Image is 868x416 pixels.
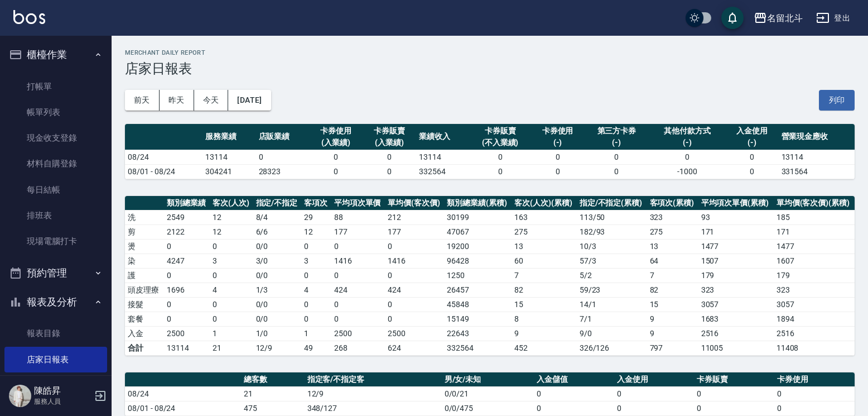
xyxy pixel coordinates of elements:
td: 332564 [416,164,470,179]
td: 29 [301,210,331,224]
td: 燙 [125,239,164,254]
td: 82 [512,283,577,297]
h3: 店家日報表 [125,61,855,76]
td: 797 [647,341,698,355]
td: 179 [698,268,774,283]
td: 96428 [444,254,512,268]
td: 1507 [698,254,774,268]
button: 預約管理 [4,259,107,288]
td: 1416 [331,254,385,268]
td: 0 [614,386,695,401]
td: 0 [164,268,210,283]
td: 21 [241,386,304,401]
td: 15149 [444,312,512,326]
td: 93 [698,210,774,224]
th: 客次(人次)(累積) [512,196,577,211]
button: 今天 [194,90,229,111]
div: (入業績) [365,137,413,149]
th: 客項次(累積) [647,196,698,211]
td: 4247 [164,254,210,268]
a: 每日結帳 [4,177,107,203]
td: 2549 [164,210,210,224]
td: 424 [385,283,444,297]
td: 12 [301,224,331,239]
td: 0 [210,268,253,283]
th: 卡券使用 [774,372,855,387]
td: 182 / 93 [577,224,647,239]
td: 28323 [256,164,310,179]
td: 1683 [698,312,774,326]
td: 接髮 [125,297,164,312]
button: 登出 [812,8,855,28]
td: 0 / 0 [253,312,302,326]
td: 0 [649,150,725,164]
button: 櫃檯作業 [4,40,107,69]
td: 304241 [202,164,256,179]
button: 列印 [819,90,855,111]
div: (-) [728,137,776,149]
td: 0 [331,297,385,312]
td: 3057 [698,297,774,312]
td: 475 [241,401,304,415]
td: 0 [331,239,385,254]
td: 1 [301,326,331,341]
td: 0 [694,401,774,415]
button: 名留北斗 [749,7,807,30]
td: 452 [512,341,577,355]
td: 0 [164,297,210,312]
td: 348/127 [305,401,442,415]
td: 0 [584,164,649,179]
td: 45848 [444,297,512,312]
td: 4 [210,283,253,297]
td: 0 [331,312,385,326]
td: 0 [774,386,855,401]
td: 0 [363,150,416,164]
td: 0 [301,312,331,326]
td: 2516 [698,326,774,341]
div: 卡券使用 [534,125,582,137]
th: 入金使用 [614,372,695,387]
td: -1000 [649,164,725,179]
td: 19200 [444,239,512,254]
td: 0 [164,312,210,326]
td: 22643 [444,326,512,341]
div: (-) [534,137,582,149]
td: 0 [385,297,444,312]
td: 177 [331,224,385,239]
td: 171 [698,224,774,239]
td: 13114 [202,150,256,164]
td: 0 [164,239,210,254]
th: 類別總業績 [164,196,210,211]
td: 0/0/475 [442,401,534,415]
td: 57 / 3 [577,254,647,268]
td: 0 [531,150,585,164]
td: 08/24 [125,150,202,164]
td: 2122 [164,224,210,239]
td: 0 [470,150,531,164]
td: 4 [301,283,331,297]
td: 0 [531,164,585,179]
td: 1416 [385,254,444,268]
div: 卡券販賣 [365,125,413,137]
td: 13 [512,239,577,254]
td: 1607 [774,254,855,268]
td: 5 / 2 [577,268,647,283]
td: 323 [774,283,855,297]
td: 洗 [125,210,164,224]
td: 6 / 6 [253,224,302,239]
th: 指定/不指定(累積) [577,196,647,211]
button: 昨天 [160,90,194,111]
div: (入業績) [312,137,360,149]
td: 入金 [125,326,164,341]
td: 1477 [774,239,855,254]
td: 7 [512,268,577,283]
div: 入金使用 [728,125,776,137]
td: 9 / 0 [577,326,647,341]
td: 26457 [444,283,512,297]
td: 0 [385,268,444,283]
td: 1250 [444,268,512,283]
th: 平均項次單價(累積) [698,196,774,211]
td: 47067 [444,224,512,239]
td: 275 [512,224,577,239]
td: 0 / 0 [253,239,302,254]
